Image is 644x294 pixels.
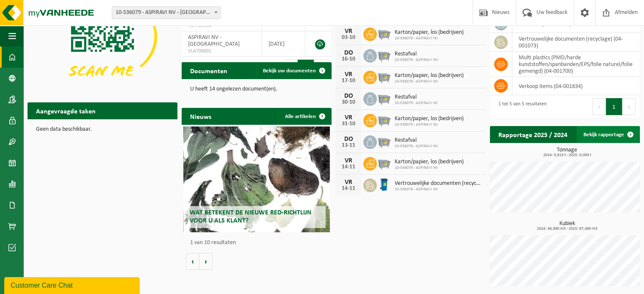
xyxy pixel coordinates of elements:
img: WB-2500-GAL-GY-01 [377,48,391,62]
span: 10-536079 - ASPIRAVI NV [395,144,438,149]
span: 10-536079 - ASPIRAVI NV - HARELBEKE [112,7,220,19]
div: 31-10 [340,121,357,127]
div: 17-10 [340,78,357,84]
img: WB-2500-GAL-GY-01 [377,69,391,84]
span: Bekijk uw documenten [263,68,316,74]
span: 10-536079 - ASPIRAVI NV [395,187,481,192]
span: 10-536079 - ASPIRAVI NV - HARELBEKE [112,6,221,19]
td: multi plastics (PMD/harde kunststoffen/spanbanden/EPS/folie naturel/folie gemengd) (04-001700) [512,52,640,77]
span: Restafval [395,94,438,101]
span: 10-536079 - ASPIRAVI NV [395,165,464,170]
span: Karton/papier, los (bedrijven) [395,159,464,165]
img: WB-2500-GAL-GY-01 [377,26,391,41]
td: verkoop items (04-001834) [512,77,640,95]
span: 10-536079 - ASPIRAVI NV [395,36,464,41]
div: DO [340,136,357,143]
span: ASPIRAVI NV - [GEOGRAPHIC_DATA] [188,34,240,47]
button: Volgende [199,253,213,270]
span: Wat betekent de nieuwe RED-richtlijn voor u als klant? [190,209,312,224]
p: 1 van 10 resultaten [190,240,327,246]
h2: Nieuws [182,108,220,124]
div: 16-10 [340,56,357,62]
td: vertrouwelijke documenten (recyclage) (04-001073) [512,33,640,52]
div: DO [340,49,357,56]
h2: Documenten [182,62,236,79]
img: WB-0240-HPE-BE-09 [377,177,391,192]
a: Alle artikelen [278,108,331,125]
div: 1 tot 5 van 5 resultaten [494,97,547,116]
span: 2024: 0,615 t - 2025: 0,000 t [494,153,640,157]
span: Restafval [395,137,438,144]
img: WB-2500-GAL-GY-01 [377,134,391,148]
div: 14-11 [340,186,357,192]
button: Next [622,98,636,115]
div: VR [340,179,357,186]
img: WB-2500-GAL-GY-01 [377,113,391,127]
p: Geen data beschikbaar. [36,126,169,132]
td: [DATE] [262,31,305,57]
span: 10-536079 - ASPIRAVI NV [395,58,438,63]
div: VR [340,28,357,35]
iframe: chat widget [4,275,141,294]
button: 1 [606,98,622,115]
span: 10-536079 - ASPIRAVI NV [395,101,438,106]
div: 30-10 [340,99,357,105]
span: 2024: 46,980 m3 - 2025: 87,460 m3 [494,227,640,231]
span: VLA709001 [188,48,255,55]
span: Karton/papier, los (bedrijven) [395,29,464,36]
div: 13-11 [340,143,357,148]
span: 10-536079 - ASPIRAVI NV [395,79,464,84]
button: Vorige [186,253,199,270]
div: 14-11 [340,164,357,170]
div: 03-10 [340,35,357,41]
img: WB-2500-GAL-GY-01 [377,156,391,170]
span: Vertrouwelijke documenten (recyclage) [395,180,481,187]
button: Previous [592,98,606,115]
span: Karton/papier, los (bedrijven) [395,72,464,79]
span: 10-536079 - ASPIRAVI NV [395,122,464,127]
div: VR [340,114,357,121]
img: WB-2500-GAL-GY-01 [377,91,391,105]
div: DO [340,93,357,99]
h3: Tonnage [494,147,640,157]
a: Bekijk rapportage [577,126,639,143]
h2: Aangevraagde taken [28,102,104,119]
span: VLA709558 [188,22,255,29]
span: Restafval [395,51,438,58]
h2: Rapportage 2025 / 2024 [490,126,576,143]
div: VR [340,71,357,78]
p: U heeft 14 ongelezen document(en). [190,86,323,92]
span: Karton/papier, los (bedrijven) [395,115,464,122]
a: Wat betekent de nieuwe RED-richtlijn voor u als klant? [183,126,330,232]
div: VR [340,157,357,164]
h3: Kubiek [494,221,640,231]
a: Bekijk uw documenten [256,62,331,79]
